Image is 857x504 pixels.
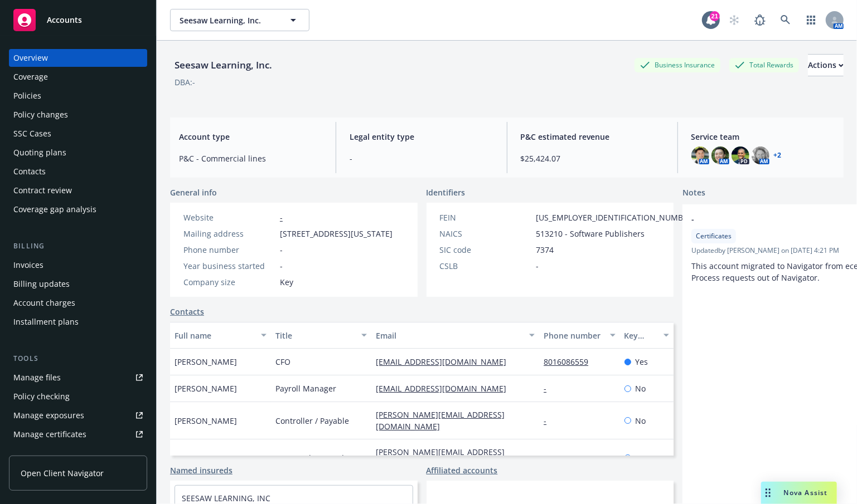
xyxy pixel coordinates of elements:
a: Installment plans [9,313,147,331]
div: Manage exposures [13,407,84,424]
span: [STREET_ADDRESS][US_STATE] [280,228,393,239]
span: Yes [636,356,648,368]
span: P&C estimated revenue [521,131,664,143]
a: [EMAIL_ADDRESS][DOMAIN_NAME] [376,383,515,394]
div: Website [183,212,275,223]
button: Phone number [539,322,619,349]
div: Tools [9,353,147,364]
span: - [691,213,856,225]
a: Contacts [9,163,147,180]
span: Payroll Manager [275,383,336,394]
div: Policies [13,87,41,105]
span: No [636,452,646,464]
a: Policies [9,87,147,105]
a: [PERSON_NAME][EMAIL_ADDRESS][DOMAIN_NAME] [376,409,505,432]
div: Coverage gap analysis [13,200,96,218]
div: Title [275,330,355,341]
a: 8016086559 [544,356,597,367]
a: Policy changes [9,106,147,124]
a: Manage exposures [9,407,147,424]
img: photo [732,146,749,164]
a: Account charges [9,294,147,312]
div: Email [376,330,522,341]
a: Named insureds [170,464,233,476]
img: photo [752,146,769,164]
span: $25,424.07 [521,153,664,164]
button: Nova Assist [761,482,837,504]
span: RFP/Legal Ops Crdntr [275,452,355,464]
a: - [280,212,283,223]
div: CSLB [440,260,532,272]
span: Accounts [47,16,82,25]
div: NAICS [440,228,532,239]
div: Seesaw Learning, Inc. [170,58,277,72]
div: DBA: - [175,76,195,88]
a: Switch app [800,9,822,31]
a: Search [774,9,797,31]
a: SEESAW LEARNING, INC [182,493,270,503]
a: SSC Cases [9,125,147,143]
a: +2 [774,152,782,159]
span: Notes [682,187,705,200]
span: No [636,415,646,427]
span: Controller / Payable [275,415,349,427]
span: Nova Assist [784,488,828,497]
a: - [544,453,555,463]
div: Account charges [13,294,75,312]
span: CFO [275,356,290,368]
button: Title [271,322,372,349]
div: Actions [808,55,844,76]
span: [PERSON_NAME] [175,415,237,427]
div: Billing updates [13,275,70,293]
img: photo [691,146,709,164]
div: 21 [710,11,720,21]
div: Policy checking [13,388,70,405]
div: Overview [13,49,48,67]
div: FEIN [440,212,532,223]
span: Legal entity type [350,131,493,143]
button: Full name [170,322,271,349]
a: Accounts [9,4,147,36]
a: Policy checking [9,388,147,405]
div: SIC code [440,244,532,256]
a: Coverage [9,68,147,86]
span: 513210 - Software Publishers [536,228,645,239]
a: Contract review [9,182,147,199]
span: No [636,383,646,394]
a: Manage files [9,369,147,386]
span: Seesaw Learning, Inc. [180,14,276,26]
span: P&C - Commercial lines [179,153,322,164]
div: Business Insurance [635,58,720,72]
span: Open Client Navigator [21,467,104,479]
div: Year business started [183,260,275,272]
span: Identifiers [427,187,466,198]
span: [PERSON_NAME] [175,383,237,394]
a: Billing updates [9,275,147,293]
span: Service team [691,131,835,143]
div: Manage claims [13,444,70,462]
div: Key contact [624,330,657,341]
a: Manage certificates [9,425,147,443]
div: SSC Cases [13,125,51,143]
div: Billing [9,241,147,252]
a: Quoting plans [9,144,147,162]
a: Contacts [170,306,204,317]
div: Full name [175,330,254,341]
span: [US_EMPLOYER_IDENTIFICATION_NUMBER] [536,212,696,223]
span: - [280,244,283,256]
span: - [536,260,539,272]
div: Phone number [183,244,275,256]
div: Drag to move [761,482,775,504]
div: Invoices [13,256,43,274]
div: Total Rewards [729,58,799,72]
a: [PERSON_NAME][EMAIL_ADDRESS][DOMAIN_NAME] [376,447,505,469]
button: Key contact [620,322,674,349]
a: Overview [9,49,147,67]
div: Company size [183,276,275,288]
div: Policy changes [13,106,68,124]
span: [PERSON_NAME] [175,356,237,368]
span: [PERSON_NAME] [175,452,237,464]
span: General info [170,187,217,198]
a: Invoices [9,256,147,274]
